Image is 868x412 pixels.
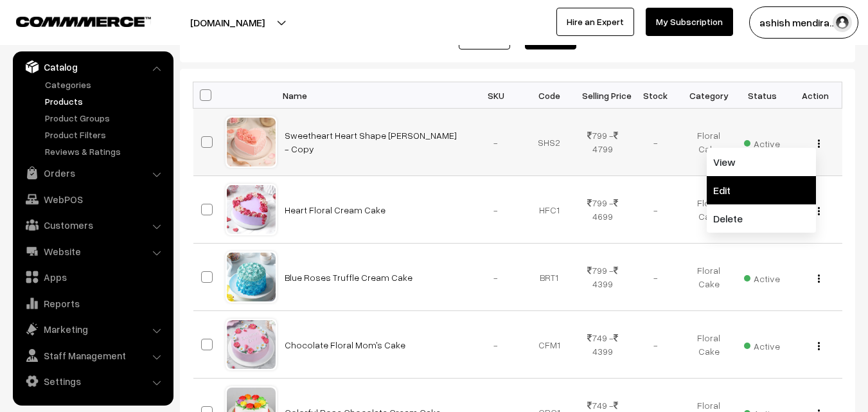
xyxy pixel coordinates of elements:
a: Sweetheart Heart Shape [PERSON_NAME] - Copy [285,130,457,154]
a: Heart Floral Cream Cake [285,204,385,215]
a: Staff Management [16,344,169,367]
th: Category [682,82,736,109]
a: Product Filters [42,128,169,141]
td: 749 - 4399 [576,311,629,379]
th: Action [789,82,842,109]
a: View [707,148,816,176]
a: My Subscription [646,8,733,36]
td: - [629,109,682,176]
img: COMMMERCE [16,17,151,26]
th: Status [736,82,789,109]
a: Chocolate Floral Mom's Cake [285,339,405,350]
a: COMMMERCE [16,13,128,28]
button: [DOMAIN_NAME] [145,6,310,39]
td: - [629,244,682,311]
a: Blue Roses Truffle Cream Cake [285,272,412,283]
img: user [833,13,852,32]
a: Reports [16,292,169,315]
a: Catalog [16,55,169,78]
span: Active [744,134,780,150]
a: Reviews & Ratings [42,145,169,158]
td: 799 - 4699 [576,176,629,244]
td: - [470,176,523,244]
a: Categories [42,78,169,91]
th: SKU [470,82,523,109]
img: Menu [818,207,820,215]
span: Active [744,269,780,285]
a: Marketing [16,318,169,341]
td: Floral Cake [682,176,736,244]
img: Menu [818,274,820,283]
td: Floral Cake [682,109,736,176]
td: Floral Cake [682,311,736,379]
a: Apps [16,265,169,289]
a: Customers [16,213,169,237]
td: - [470,109,523,176]
td: Floral Cake [682,244,736,311]
a: Product Groups [42,111,169,125]
th: Selling Price [576,82,629,109]
td: 799 - 4799 [576,109,629,176]
a: WebPOS [16,188,169,211]
a: Settings [16,370,169,393]
img: Menu [818,139,820,148]
a: Orders [16,161,169,184]
td: CFM1 [522,311,576,379]
th: Name [277,82,470,109]
span: Active [744,336,780,353]
td: SHS2 [522,109,576,176]
td: - [470,311,523,379]
a: Website [16,240,169,263]
img: Menu [818,342,820,350]
td: - [629,311,682,379]
a: Hire an Expert [556,8,634,36]
td: BRT1 [522,244,576,311]
td: HFC1 [522,176,576,244]
td: - [629,176,682,244]
a: Products [42,94,169,108]
th: Code [522,82,576,109]
a: Edit [707,176,816,204]
button: ashish mendira… [749,6,858,39]
th: Stock [629,82,682,109]
a: Delete [707,204,816,233]
td: 799 - 4399 [576,244,629,311]
td: - [470,244,523,311]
